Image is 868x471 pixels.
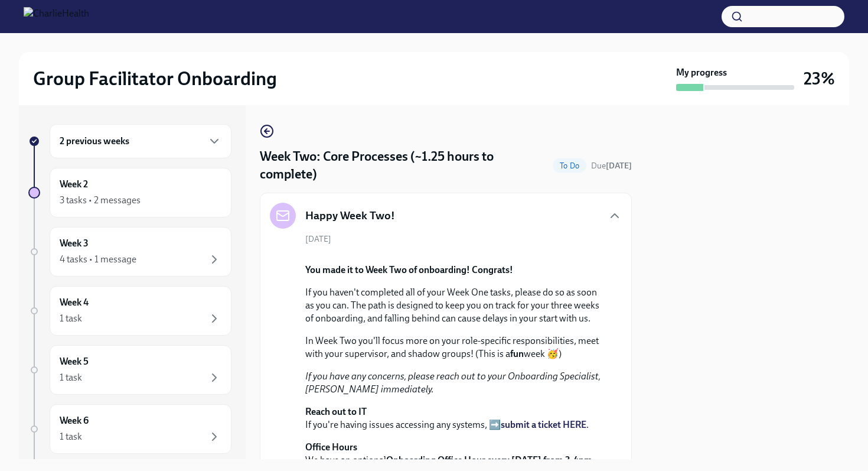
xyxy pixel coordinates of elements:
p: In Week Two you'll focus more on your role-specific responsibilities, meet with your supervisor, ... [305,334,603,360]
h4: Week Two: Core Processes (~1.25 hours to complete) [260,148,548,183]
a: submit a ticket HERE [501,419,586,430]
div: 1 task [60,312,82,325]
h6: Week 5 [60,355,89,368]
div: 2 previous weeks [50,124,231,158]
div: 3 tasks • 2 messages [60,194,141,207]
em: If you have any concerns, please reach out to your Onboarding Specialist, [PERSON_NAME] immediately. [305,371,601,395]
span: [DATE] [305,233,331,245]
strong: fun [510,348,524,359]
a: Week 51 task [28,345,231,395]
h3: 23% [804,68,835,89]
strong: My progress [676,66,727,79]
p: If you're having issues accessing any systems, ➡️ . [305,405,603,431]
h6: Week 3 [60,237,89,250]
a: Week 61 task [28,404,231,454]
h6: Week 2 [60,178,88,191]
h6: Week 4 [60,296,89,309]
strong: Office Hours [305,441,357,453]
a: Week 41 task [28,286,231,336]
a: Week 23 tasks • 2 messages [28,168,231,217]
strong: Reach out to IT [305,406,367,417]
img: CharlieHealth [24,7,89,26]
h5: Happy Week Two! [305,208,395,223]
h6: 2 previous weeks [60,135,129,148]
div: 1 task [60,371,82,384]
p: If you haven't completed all of your Week One tasks, please do so as soon as you can. The path is... [305,286,603,325]
h6: Week 6 [60,414,89,427]
span: To Do [553,161,586,170]
strong: You made it to Week Two of onboarding! Congrats! [305,264,513,275]
span: Due [591,161,632,171]
span: August 25th, 2025 09:00 [591,160,632,171]
div: 4 tasks • 1 message [60,253,136,266]
a: Week 34 tasks • 1 message [28,227,231,277]
h2: Group Facilitator Onboarding [33,67,277,90]
strong: [DATE] [606,161,632,171]
div: 1 task [60,430,82,443]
